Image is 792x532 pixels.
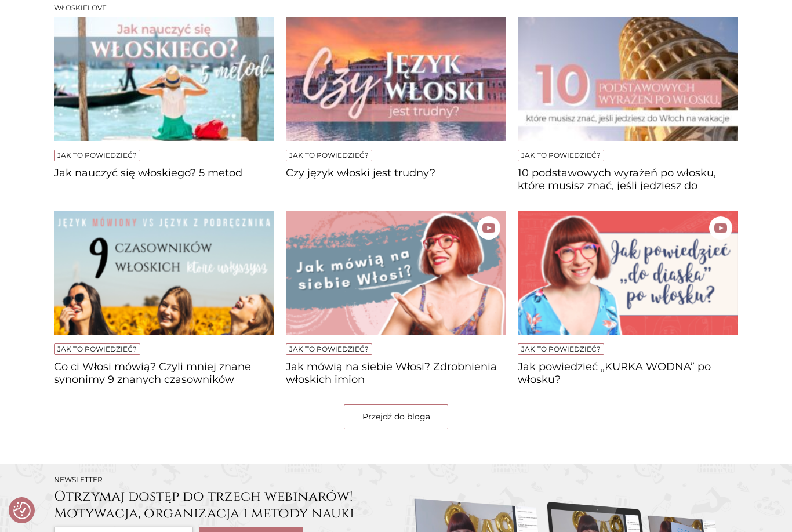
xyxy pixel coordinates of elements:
a: Jak mówią na siebie Włosi? Zdrobnienia włoskich imion [286,361,506,384]
a: Jak to powiedzieć? [289,345,369,353]
h3: Otrzymaj dostęp do trzech webinarów! Motywacja, organizacja i metody nauki [54,488,390,522]
a: Co ci Włosi mówią? Czyli mniej znane synonimy 9 znanych czasowników [54,361,274,384]
a: Czy język włoski jest trudny? [286,167,506,190]
img: Revisit consent button [13,502,31,519]
a: Jak powiedzieć „KURKA WODNA” po włosku? [518,361,738,384]
a: Przejdź do bloga [344,404,448,429]
a: Jak to powiedzieć? [289,151,369,160]
h2: Newsletter [54,476,390,484]
a: 10 podstawowych wyrażeń po włosku, które musisz znać, jeśli jedziesz do [GEOGRAPHIC_DATA] na wakacje [518,167,738,190]
a: Jak to powiedzieć? [57,151,137,160]
h3: Włoskielove [54,4,738,12]
a: Jak to powiedzieć? [57,345,137,353]
a: Jak to powiedzieć? [521,345,601,353]
a: Jak nauczyć się włoskiego? 5 metod [54,167,274,190]
a: Jak to powiedzieć? [521,151,601,160]
button: Preferencje co do zgód [13,502,31,519]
